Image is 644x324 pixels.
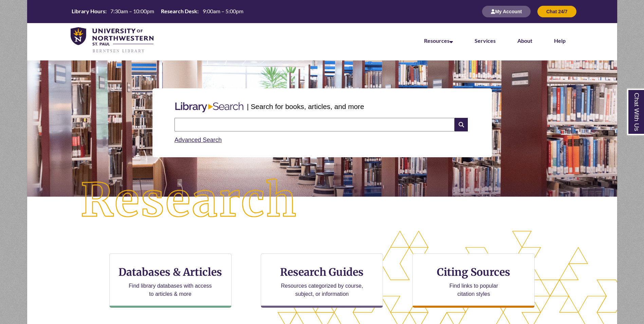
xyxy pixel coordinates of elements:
p: Find links to popular citation styles [441,282,507,298]
a: Resources [424,37,453,44]
a: Databases & Articles Find library databases with access to articles & more [109,253,232,308]
a: Advanced Search [174,137,222,143]
a: Citing Sources Find links to popular citation styles [412,253,535,308]
a: Chat 24/7 [537,8,576,14]
img: UNWSP Library Logo [71,27,154,54]
a: Services [475,37,496,44]
a: My Account [482,8,531,14]
th: Research Desk: [158,7,200,15]
a: Hours Today [69,7,246,16]
a: Help [554,37,566,44]
h3: Research Guides [266,266,377,278]
th: Library Hours: [69,7,108,15]
h3: Citing Sources [433,266,515,278]
span: 9:00am – 5:00pm [203,8,243,14]
span: 7:30am – 10:00pm [110,8,154,14]
img: Libary Search [172,100,247,115]
img: Research [56,155,322,247]
a: Research Guides Resources categorized by course, subject, or information [261,253,383,308]
i: Search [455,118,467,131]
table: Hours Today [69,7,246,15]
p: Find library databases with access to articles & more [126,282,215,298]
p: Resources categorized by course, subject, or information [278,282,366,298]
p: | Search for books, articles, and more [247,101,364,112]
button: My Account [482,6,531,17]
button: Chat 24/7 [537,6,576,17]
h3: Databases & Articles [115,266,226,278]
a: About [517,37,532,44]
